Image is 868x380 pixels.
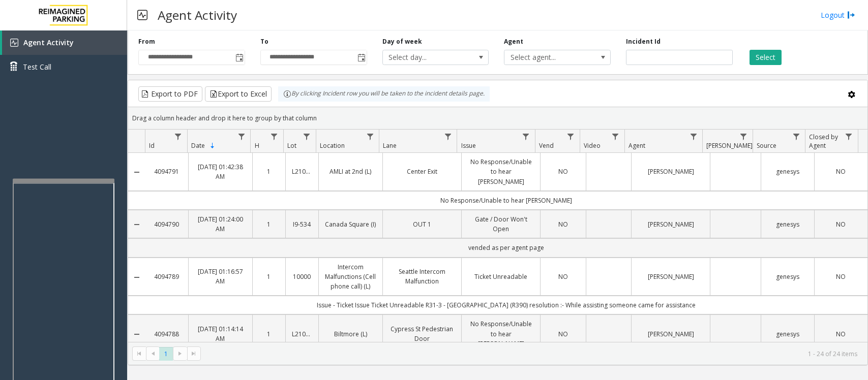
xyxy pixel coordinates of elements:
[519,130,533,143] a: Issue Filter Menu
[382,37,422,46] label: Day of week
[558,330,568,338] span: NO
[300,130,314,143] a: Lot Filter Menu
[292,167,312,176] a: L21063800
[504,50,589,65] span: Select agent...
[195,214,246,234] a: [DATE] 01:24:00 AM
[847,10,855,20] img: logout
[171,130,185,143] a: Id Filter Menu
[626,37,661,46] label: Incident Id
[152,272,182,281] a: 4094789
[145,191,867,210] td: No Response/Unable to hear [PERSON_NAME]
[137,3,147,27] img: pageIcon
[287,141,296,150] span: Lot
[836,330,846,338] span: NO
[145,238,867,257] td: vended as per agent page
[292,272,312,281] a: 10000
[195,162,246,181] a: [DATE] 01:42:38 AM
[255,141,259,150] span: H
[686,130,700,143] a: Agent Filter Menu
[821,10,855,20] a: Logout
[706,141,753,150] span: [PERSON_NAME]
[767,167,808,176] a: genesys
[558,167,568,176] span: NO
[152,219,182,229] a: 4094790
[159,347,173,361] span: Page 1
[292,329,312,339] a: L21077300
[283,90,291,98] img: infoIcon.svg
[259,329,279,339] a: 1
[441,130,455,143] a: Lane Filter Menu
[638,167,704,176] a: [PERSON_NAME]
[628,141,645,150] span: Agent
[355,50,367,65] span: Toggle popup
[584,141,601,150] span: Video
[638,272,704,281] a: [PERSON_NAME]
[389,324,455,343] a: Cypress St Pedestrian Door
[128,130,867,342] div: Data table
[389,219,455,229] a: OUT 1
[2,30,127,55] a: Agent Activity
[260,37,268,46] label: To
[468,214,534,234] a: Gate / Door Won't Open
[468,272,534,281] a: Ticket Unreadable
[325,329,376,339] a: Biltmore (L)
[195,267,246,286] a: [DATE] 01:16:57 AM
[128,109,867,127] div: Drag a column header and drop it here to group by that column
[267,130,281,143] a: H Filter Menu
[233,50,245,65] span: Toggle popup
[234,130,248,143] a: Date Filter Menu
[767,329,808,339] a: genesys
[205,86,272,102] button: Export to Excel
[10,39,18,47] img: 'icon'
[821,219,861,229] a: NO
[836,220,846,229] span: NO
[149,141,155,150] span: Id
[152,329,182,339] a: 4094788
[468,157,534,186] a: No Response/Unable to hear [PERSON_NAME]
[191,141,205,150] span: Date
[558,220,568,229] span: NO
[789,130,803,143] a: Source Filter Menu
[389,167,455,176] a: Center Exit
[138,37,155,46] label: From
[547,272,579,281] a: NO
[836,272,846,281] span: NO
[767,272,808,281] a: genesys
[152,167,182,176] a: 4094791
[836,167,846,176] span: NO
[638,219,704,229] a: [PERSON_NAME]
[547,219,579,229] a: NO
[383,50,467,65] span: Select day...
[821,272,861,281] a: NO
[609,130,622,143] a: Video Filter Menu
[23,61,51,72] span: Test Call
[128,168,145,176] a: Collapse Details
[750,50,782,65] button: Select
[128,273,145,281] a: Collapse Details
[23,38,74,47] span: Agent Activity
[389,267,455,286] a: Seattle Intercom Malfunction
[128,330,145,338] a: Collapse Details
[145,296,867,314] td: Issue - Ticket Issue Ticket Unreadable R31-3 - [GEOGRAPHIC_DATA] (R390) resolution :- While assis...
[737,130,751,143] a: Parker Filter Menu
[821,329,861,339] a: NO
[207,350,857,358] kendo-pager-info: 1 - 24 of 24 items
[547,167,579,176] a: NO
[363,130,377,143] a: Location Filter Menu
[468,319,534,349] a: No Response/Unable to hear [PERSON_NAME]
[259,272,279,281] a: 1
[325,167,376,176] a: AMLI at 2nd (L)
[809,133,838,150] span: Closed by Agent
[325,262,376,292] a: Intercom Malfunctions (Cell phone call) (L)
[259,167,279,176] a: 1
[558,272,568,281] span: NO
[208,142,217,150] span: Sortable
[564,130,578,143] a: Vend Filter Menu
[259,219,279,229] a: 1
[153,3,242,27] h3: Agent Activity
[757,141,776,150] span: Source
[842,130,856,143] a: Closed by Agent Filter Menu
[195,324,246,343] a: [DATE] 01:14:14 AM
[547,329,579,339] a: NO
[539,141,554,150] span: Vend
